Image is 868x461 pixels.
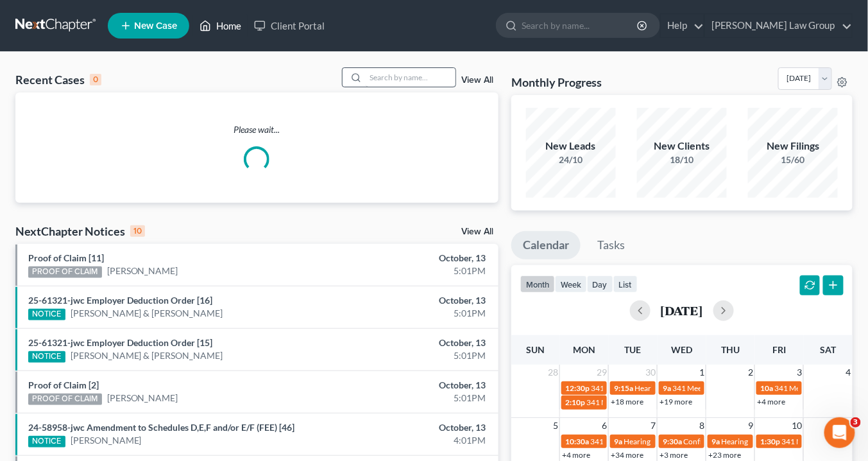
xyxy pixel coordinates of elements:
[790,418,803,433] span: 10
[15,123,498,136] p: Please wait...
[342,349,486,362] div: 5:01PM
[248,14,331,37] a: Client Portal
[342,392,486,404] div: 5:01PM
[611,397,643,406] a: +18 more
[660,397,692,406] a: +19 more
[555,275,587,293] button: week
[587,275,613,293] button: day
[748,153,838,166] div: 15/60
[28,379,99,390] a: Proof of Claim [2]
[637,153,727,166] div: 18/10
[28,252,104,263] a: Proof of Claim [11]
[342,336,486,349] div: October, 13
[193,14,248,37] a: Home
[552,418,559,433] span: 5
[624,437,724,446] span: Hearing for [PERSON_NAME]
[342,265,486,277] div: 5:01PM
[71,349,223,362] a: [PERSON_NAME] & [PERSON_NAME]
[625,344,642,355] span: Tue
[520,275,555,293] button: month
[562,450,590,460] a: +4 more
[708,450,741,460] a: +23 more
[851,417,861,428] span: 3
[28,436,65,448] div: NOTICE
[107,392,178,404] a: [PERSON_NAME]
[71,307,223,320] a: [PERSON_NAME] & [PERSON_NAME]
[526,344,545,355] span: Sun
[573,344,595,355] span: Mon
[591,383,745,393] span: 341 Meeting for [PERSON_NAME][US_STATE]
[644,365,657,380] span: 30
[28,422,294,433] a: 24-58958-jwc Amendment to Schedules D,E,F and/or E/F (FEE) [46]
[747,418,754,433] span: 9
[663,437,682,446] span: 9:30a
[820,344,836,355] span: Sat
[595,365,608,380] span: 29
[661,304,703,317] h2: [DATE]
[649,418,657,433] span: 7
[28,337,212,348] a: 25-61321-jwc Employer Deduction Order [15]
[747,365,754,380] span: 2
[772,344,786,355] span: Fri
[342,307,486,320] div: 5:01PM
[511,74,602,90] h3: Monthly Progress
[845,365,853,380] span: 4
[522,13,639,37] input: Search by name...
[15,72,101,87] div: Recent Cases
[461,76,493,85] a: View All
[342,434,486,447] div: 4:01PM
[711,437,720,446] span: 9a
[663,383,671,393] span: 9a
[760,383,773,393] span: 10a
[634,383,735,393] span: Hearing for [PERSON_NAME]
[796,365,803,380] span: 3
[660,450,688,460] a: +3 more
[15,223,145,239] div: NextChapter Notices
[342,421,486,434] div: October, 13
[590,437,706,446] span: 341 Meeting for [PERSON_NAME]
[342,294,486,307] div: October, 13
[565,437,589,446] span: 10:30a
[366,68,455,87] input: Search by name...
[698,365,706,380] span: 1
[565,383,590,393] span: 12:30p
[672,383,788,393] span: 341 Meeting for [PERSON_NAME]
[600,418,608,433] span: 6
[342,379,486,392] div: October, 13
[28,351,65,363] div: NOTICE
[721,344,740,355] span: Thu
[565,397,585,407] span: 2:10p
[547,365,559,380] span: 28
[461,227,493,236] a: View All
[28,295,212,306] a: 25-61321-jwc Employer Deduction Order [16]
[614,383,633,393] span: 9:15a
[90,74,101,85] div: 0
[698,418,706,433] span: 8
[107,265,178,277] a: [PERSON_NAME]
[671,344,692,355] span: Wed
[613,275,638,293] button: list
[28,266,102,278] div: PROOF OF CLAIM
[130,225,145,237] div: 10
[586,397,702,407] span: 341 Meeting for [PERSON_NAME]
[661,14,704,37] a: Help
[342,252,486,265] div: October, 13
[28,309,65,320] div: NOTICE
[71,434,142,447] a: [PERSON_NAME]
[748,139,838,153] div: New Filings
[614,437,622,446] span: 9a
[824,417,855,448] iframe: Intercom live chat
[28,394,102,405] div: PROOF OF CLAIM
[526,139,616,153] div: New Leads
[757,397,785,406] a: +4 more
[586,231,637,259] a: Tasks
[511,231,581,259] a: Calendar
[760,437,780,446] span: 1:30p
[611,450,643,460] a: +34 more
[637,139,727,153] div: New Clients
[705,14,852,37] a: [PERSON_NAME] Law Group
[134,21,177,31] span: New Case
[526,153,616,166] div: 24/10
